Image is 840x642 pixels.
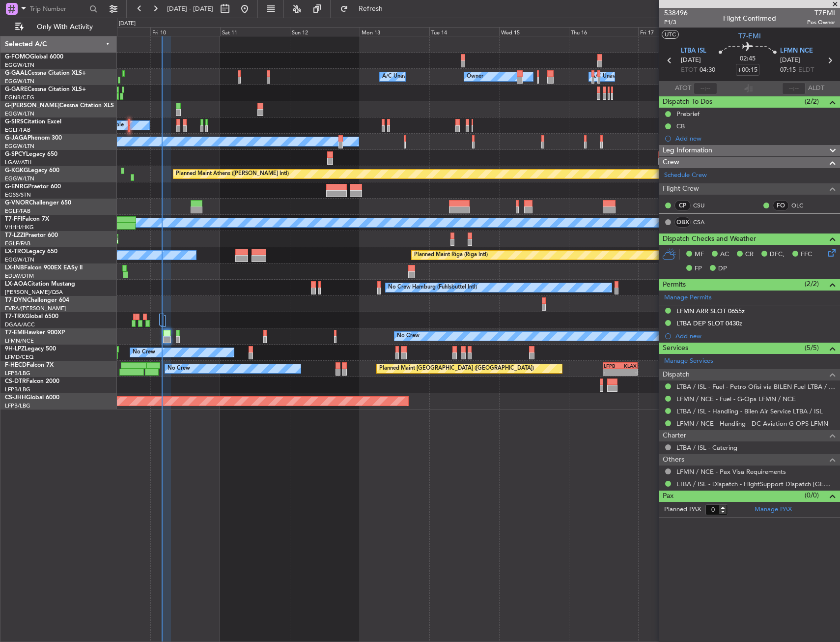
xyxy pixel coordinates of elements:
[5,362,27,368] span: F-HECD
[805,343,819,353] span: (5/5)
[5,224,34,231] a: VHHH/HKG
[676,419,828,428] a: LFMN / NCE - Handling - DC Aviation-G-OPS LFMN
[676,110,700,118] div: Prebrief
[663,279,686,291] span: Permits
[663,145,712,156] span: Leg Information
[801,250,812,260] span: FFC
[5,289,63,296] a: [PERSON_NAME]/QSA
[695,250,704,260] span: MF
[5,353,33,361] a: LFMD/CEQ
[26,24,104,30] span: Only With Activity
[676,122,685,130] div: CB
[664,505,701,515] label: Planned PAX
[5,233,25,238] span: T7-LZZI
[773,200,789,211] div: FO
[5,70,28,76] span: G-GAAL
[5,87,86,92] a: G-GARECessna Citation XLS+
[220,27,290,36] div: Sat 11
[674,200,691,211] div: CP
[388,280,477,295] div: No Crew Hamburg (Fuhlsbuttel Intl)
[662,30,679,39] button: UTC
[5,191,31,199] a: EGSS/STN
[740,54,756,64] span: 02:45
[5,379,26,384] span: CS-DTR
[5,175,34,182] a: EGGW/LTN
[5,126,30,134] a: EGLF/FAB
[664,18,688,27] span: P1/3
[5,119,61,125] a: G-SIRSCitation Excel
[5,314,58,320] a: T7-TRXGlobal 6500
[663,96,712,108] span: Dispatch To-Dos
[693,218,715,227] a: CSA
[5,297,27,303] span: T7-DYN
[5,135,62,141] a: G-JAGAPhenom 300
[676,467,786,476] a: LFMN / NCE - Pax Visa Requirements
[5,362,54,368] a: F-HECDFalcon 7X
[5,272,34,280] a: EDLW/DTM
[694,83,717,94] input: --:--
[5,386,30,393] a: LFPB/LBG
[720,250,729,260] span: AC
[133,345,155,360] div: No Crew
[5,184,28,190] span: G-ENRG
[5,78,34,85] a: EGGW/LTN
[693,201,715,210] a: CSU
[604,363,620,369] div: LFPB
[5,314,25,320] span: T7-TRX
[360,27,429,36] div: Mon 13
[5,207,30,215] a: EGLF/FAB
[591,69,632,84] div: A/C Unavailable
[700,65,715,75] span: 04:30
[5,103,114,109] a: G-[PERSON_NAME]Cessna Citation XLS
[5,346,25,352] span: 9H-LPZ
[5,265,24,271] span: LX-INB
[5,135,28,141] span: G-JAGA
[429,27,499,36] div: Tue 14
[663,343,688,354] span: Services
[664,8,688,18] span: 538496
[805,96,819,107] span: (2/2)
[5,370,30,377] a: LFPB/LBG
[5,395,26,401] span: CS-JHH
[5,151,57,157] a: G-SPCYLegacy 650
[675,134,835,143] div: Add new
[5,168,59,174] a: G-KGKGLegacy 600
[745,250,754,260] span: CR
[807,8,835,18] span: T7EMI
[620,369,637,375] div: -
[780,56,800,65] span: [DATE]
[780,65,796,75] span: 07:15
[674,217,691,228] div: OBX
[663,157,679,168] span: Crew
[663,454,684,466] span: Others
[5,402,30,409] a: LFPB/LBG
[5,110,34,117] a: EGGW/LTN
[663,233,756,245] span: Dispatch Checks and Weather
[805,279,819,289] span: (2/2)
[808,84,824,93] span: ALDT
[290,27,360,36] div: Sun 12
[738,31,761,41] span: T7-EMI
[5,87,28,92] span: G-GARE
[176,167,289,181] div: Planned Maint Athens ([PERSON_NAME] Intl)
[681,56,701,65] span: [DATE]
[336,1,394,17] button: Refresh
[499,27,569,36] div: Wed 15
[119,20,136,28] div: [DATE]
[718,264,727,274] span: DP
[5,281,75,287] a: LX-AOACitation Mustang
[798,65,814,75] span: ELDT
[5,94,34,101] a: EGNR/CEG
[791,201,813,210] a: OLC
[5,379,59,384] a: CS-DTRFalcon 2000
[676,395,796,403] a: LFMN / NCE - Fuel - G-Ops LFMN / NCE
[620,363,637,369] div: KLAX
[5,151,26,157] span: G-SPCY
[5,249,26,255] span: LX-TRO
[663,491,673,502] span: Pax
[5,119,24,125] span: G-SIRS
[5,54,63,60] a: G-FOMOGlobal 6000
[663,430,686,441] span: Charter
[5,330,24,336] span: T7-EMI
[638,27,708,36] div: Fri 17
